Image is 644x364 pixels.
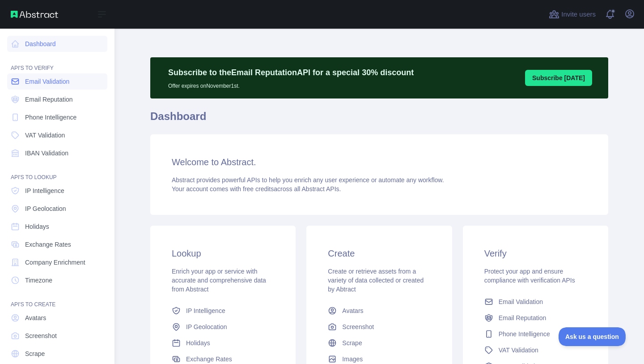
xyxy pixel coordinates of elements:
[499,346,538,355] span: VAT Validation
[342,306,363,315] span: Avatars
[168,66,414,79] p: Subscribe to the Email Reputation API for a special 30 % discount
[7,310,107,326] a: Avatars
[25,149,68,158] span: IBAN Validation
[25,222,49,231] span: Holidays
[7,201,107,217] a: IP Geolocation
[186,338,210,347] span: Holidays
[25,77,69,86] span: Email Validation
[172,247,274,260] h3: Lookup
[7,328,107,344] a: Screenshot
[25,113,76,122] span: Phone Intelligence
[328,268,424,293] span: Create or retrieve assets from a variety of data collected or created by Abtract
[342,338,362,347] span: Scrape
[186,355,232,364] span: Exchange Rates
[150,109,608,131] h1: Dashboard
[25,95,73,104] span: Email Reputation
[7,91,107,107] a: Email Reputation
[25,240,71,249] span: Exchange Rates
[342,355,363,364] span: Images
[324,335,434,351] a: Scrape
[7,163,107,181] div: API'S TO LOOKUP
[7,236,107,253] a: Exchange Rates
[172,268,266,293] span: Enrich your app or service with accurate and comprehensive data from Abstract
[25,204,66,213] span: IP Geolocation
[25,258,85,267] span: Company Enrichment
[186,306,225,315] span: IP Intelligence
[7,54,107,72] div: API'S TO VERIFY
[484,247,587,260] h3: Verify
[481,342,590,358] a: VAT Validation
[168,79,414,90] p: Offer expires on November 1st.
[25,186,64,195] span: IP Intelligence
[25,331,57,340] span: Screenshot
[7,109,107,125] a: Phone Intelligence
[172,185,341,193] span: Your account comes with across all Abstract APIs.
[168,335,278,351] a: Holidays
[25,131,65,140] span: VAT Validation
[7,290,107,308] div: API'S TO CREATE
[481,310,590,326] a: Email Reputation
[25,349,45,358] span: Scrape
[484,268,575,284] span: Protect your app and ensure compliance with verification APIs
[172,156,587,168] h3: Welcome to Abstract.
[342,322,374,331] span: Screenshot
[324,303,434,319] a: Avatars
[499,313,547,322] span: Email Reputation
[7,218,107,235] a: Holidays
[7,254,107,270] a: Company Enrichment
[168,319,278,335] a: IP Geolocation
[559,327,626,346] iframe: Toggle Customer Support
[7,346,107,362] a: Scrape
[499,297,543,306] span: Email Validation
[547,7,597,21] button: Invite users
[243,185,274,193] span: free credits
[7,183,107,199] a: IP Intelligence
[25,276,52,285] span: Timezone
[172,176,444,184] span: Abstract provides powerful APIs to help you enrich any user experience or automate any workflow.
[481,326,590,342] a: Phone Intelligence
[324,319,434,335] a: Screenshot
[328,247,430,260] h3: Create
[525,70,592,86] button: Subscribe [DATE]
[7,272,107,288] a: Timezone
[7,127,107,143] a: VAT Validation
[186,322,227,331] span: IP Geolocation
[11,11,58,18] img: Abstract API
[25,313,46,322] span: Avatars
[499,330,550,338] span: Phone Intelligence
[7,73,107,90] a: Email Validation
[481,294,590,310] a: Email Validation
[168,303,278,319] a: IP Intelligence
[7,145,107,161] a: IBAN Validation
[561,9,596,20] span: Invite users
[7,36,107,52] a: Dashboard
